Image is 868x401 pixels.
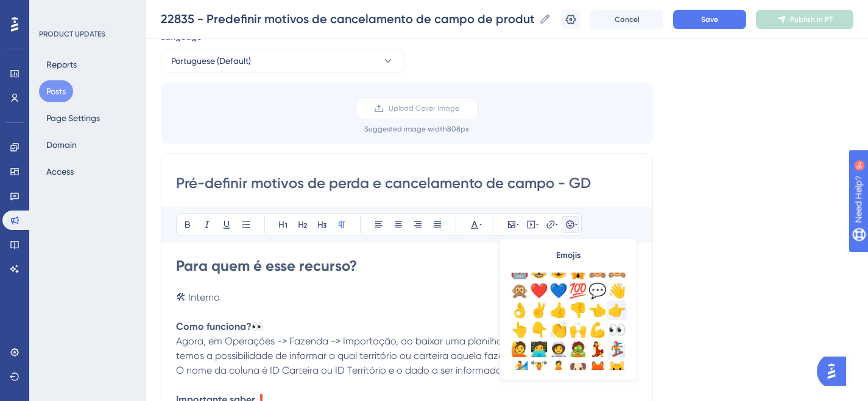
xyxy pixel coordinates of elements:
div: Suggested image width 808 px [364,124,469,134]
div: 🏂 [607,340,627,359]
div: 👀 [607,320,627,340]
div: 👆 [510,320,529,340]
div: 🙊 [510,281,529,301]
div: 🧘 [549,359,568,378]
span: Need Help? [29,3,76,18]
div: PRODUCT UPDATES [39,29,105,39]
div: 🏄‍️ [510,359,529,378]
span: Agora, em Operações -> Fazenda -> Importação, ao baixar uma planilha modelo para importar dados, ... [176,335,640,361]
div: 👍 [549,301,568,320]
div: 🐱 [607,359,627,378]
div: 🦊 [588,359,607,378]
button: Posts [39,80,73,102]
button: Page Settings [39,107,107,129]
button: Portuguese (Default) [161,49,404,73]
div: 💬 [588,281,607,301]
span: Publish in PT [790,15,833,24]
div: 👎 [568,301,588,320]
div: 🧑‍🚀 [549,340,568,359]
div: 🧑‍💻 [529,340,549,359]
div: 🏋 [529,359,549,378]
div: 👋 [607,281,627,301]
div: ❤️ [529,281,549,301]
span: Cancel [615,15,640,24]
div: 🙋 [510,340,529,359]
div: 👇 [529,320,549,340]
button: Save [673,10,746,29]
button: Cancel [590,10,663,29]
button: Domain [39,134,84,156]
div: 9+ [83,6,90,16]
div: ✌ [529,301,549,320]
div: 💃 [588,340,607,359]
div: 👏 [549,320,568,340]
span: Upload Cover Image [389,103,459,113]
button: Access [39,161,81,183]
div: 💪 [588,320,607,340]
div: 💙 [549,281,568,301]
div: 👉 [607,301,627,320]
span: O nome da coluna é ID Carteira ou ID Território e o dado a ser informado na linha é, obviamente, ... [176,364,629,376]
span: 👀 [252,321,264,332]
div: 👌 [510,301,529,320]
button: Reports [39,54,84,75]
div: 🧟 [568,340,588,359]
input: Post Title [176,173,638,193]
div: 👈 [588,301,607,320]
span: Portuguese (Default) [171,54,251,68]
div: 🐶 [568,359,588,378]
div: 🙌 [568,320,588,340]
strong: Como funciona? [176,321,252,332]
input: Post Name [161,10,534,27]
span: 🛠 Interno [176,291,220,303]
strong: Para quem é esse recurso? [176,257,357,274]
span: Save [701,15,718,24]
div: 💯 [568,281,588,301]
span: Emojis [556,248,580,263]
button: Publish in PT [756,10,853,29]
iframe: UserGuiding AI Assistant Launcher [817,353,853,389]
